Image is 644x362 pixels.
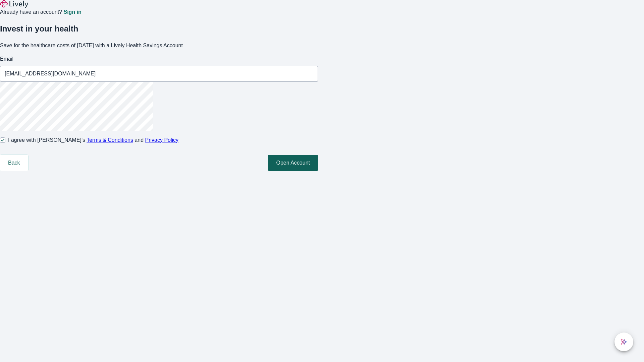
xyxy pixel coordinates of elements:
a: Privacy Policy [145,137,179,143]
a: Sign in [63,9,81,15]
a: Terms & Conditions [87,137,133,143]
svg: Lively AI Assistant [621,339,627,345]
span: I agree with [PERSON_NAME]’s and [8,136,178,144]
button: Open Account [268,155,318,171]
button: chat [614,333,633,351]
